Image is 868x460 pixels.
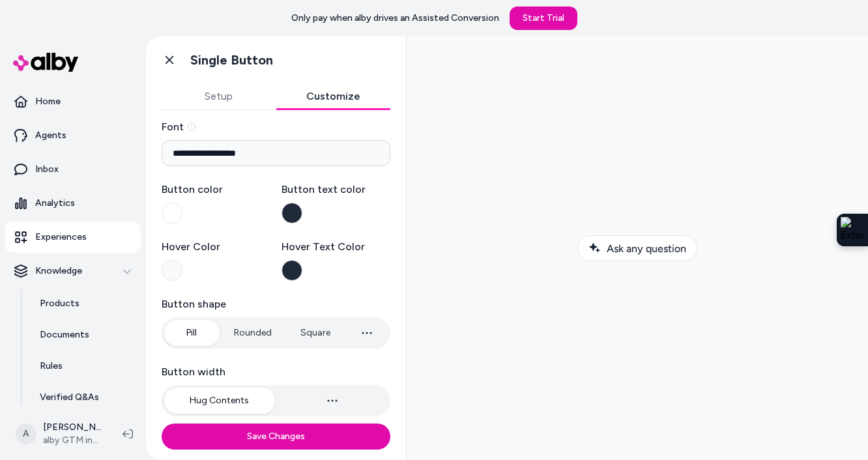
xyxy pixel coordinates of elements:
button: Hug Contents [164,388,275,414]
p: Agents [35,129,66,142]
img: alby Logo [13,53,78,72]
button: Button text color [282,203,302,223]
button: A[PERSON_NAME]alby GTM internal [8,413,112,455]
a: Analytics [5,188,141,219]
label: Button text color [282,182,391,197]
button: Button color [162,203,182,223]
label: Font [162,119,390,135]
p: Analytics [35,197,75,210]
button: Rounded [221,320,285,346]
button: Hover Color [162,260,182,281]
button: Knowledge [5,255,141,287]
a: Agents [5,120,141,151]
h1: Single Button [190,52,273,68]
p: Rules [40,360,63,373]
p: Inbox [35,163,59,176]
label: Button width [162,364,390,380]
a: Documents [27,319,141,351]
a: Home [5,86,141,117]
p: Products [40,297,80,310]
label: Button shape [162,296,390,312]
button: Pill [164,320,218,346]
button: Setup [162,83,276,109]
img: Extension Icon [841,217,864,243]
button: Customize [276,83,391,109]
p: [PERSON_NAME] [43,421,102,434]
p: Verified Q&As [40,391,99,404]
span: A [16,424,36,444]
label: Hover Color [162,239,271,255]
p: Knowledge [35,265,82,278]
p: Experiences [35,231,87,244]
label: Hover Text Color [282,239,391,255]
a: Verified Q&As [27,382,141,413]
a: Start Trial [510,7,577,30]
span: alby GTM internal [43,434,102,447]
p: Documents [40,328,89,341]
a: Experiences [5,222,141,253]
button: Hover Text Color [282,260,302,281]
label: Button color [162,182,271,197]
a: Products [27,288,141,319]
button: Square [287,320,343,346]
p: Only pay when alby drives an Assisted Conversion [291,12,499,25]
button: Save Changes [162,424,390,450]
a: Inbox [5,154,141,185]
a: Rules [27,351,141,382]
p: Home [35,95,61,108]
